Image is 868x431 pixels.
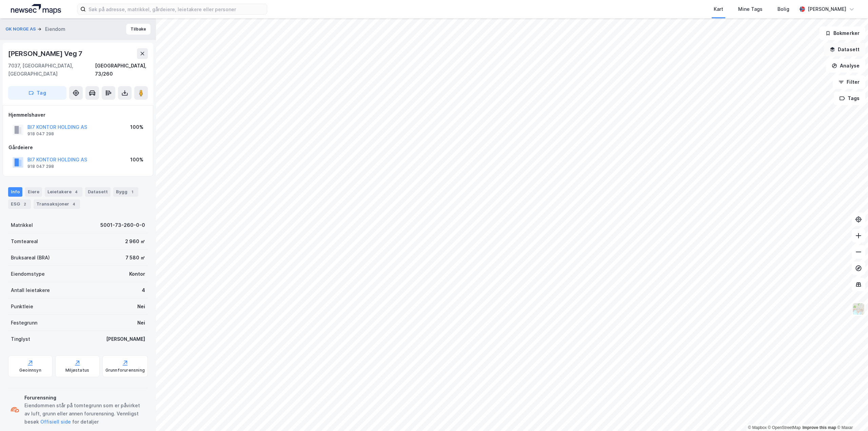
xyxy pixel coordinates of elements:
[11,237,38,246] div: Tomteareal
[21,201,28,208] div: 2
[105,368,145,373] div: Grunnforurensning
[86,4,267,14] input: Søk på adresse, matrikkel, gårdeiere, leietakere eller personer
[113,187,138,197] div: Bygg
[100,221,145,229] div: 5001-73-260-0-0
[130,156,143,164] div: 100%
[8,48,84,59] div: [PERSON_NAME] Veg 7
[71,201,77,208] div: 4
[768,425,801,430] a: OpenStreetMap
[27,131,54,137] div: 918 047 298
[137,319,145,327] div: Nei
[73,189,80,195] div: 4
[125,254,145,262] div: 7 580 ㎡
[24,394,145,402] div: Forurensning
[808,5,846,13] div: [PERSON_NAME]
[834,398,868,431] iframe: Chat Widget
[24,401,145,426] div: Eiendommen står på tomtegrunn som er påvirket av luft, grunn eller annen forurensning. Vennligst ...
[142,286,145,294] div: 4
[45,187,82,197] div: Leietakere
[777,5,789,13] div: Bolig
[8,111,147,119] div: Hjemmelshaver
[11,286,50,294] div: Antall leietakere
[11,270,45,278] div: Eiendomstype
[738,5,763,13] div: Mine Tags
[27,164,54,169] div: 918 047 298
[824,43,865,56] button: Datasett
[11,302,33,311] div: Punktleie
[826,59,865,73] button: Analyse
[137,302,145,311] div: Nei
[130,123,143,131] div: 100%
[25,187,42,197] div: Eiere
[106,335,145,343] div: [PERSON_NAME]
[34,199,80,209] div: Transaksjoner
[11,335,30,343] div: Tinglyst
[11,319,37,327] div: Festegrunn
[803,425,836,430] a: Improve this map
[8,199,31,209] div: ESG
[8,187,22,197] div: Info
[8,143,147,152] div: Gårdeiere
[129,270,145,278] div: Kontor
[11,254,50,262] div: Bruksareal (BRA)
[11,221,33,229] div: Matrikkel
[820,26,865,40] button: Bokmerker
[11,4,61,14] img: logo.a4113a55bc3d86da70a041830d287a7e.svg
[748,425,767,430] a: Mapbox
[8,62,95,78] div: 7037, [GEOGRAPHIC_DATA], [GEOGRAPHIC_DATA]
[5,26,37,33] button: GK NORGE AS
[714,5,723,13] div: Kart
[19,368,41,373] div: Geoinnsyn
[125,237,145,246] div: 2 960 ㎡
[834,398,868,431] div: Kontrollprogram for chat
[85,187,111,197] div: Datasett
[95,62,148,78] div: [GEOGRAPHIC_DATA], 73/260
[834,92,865,105] button: Tags
[833,75,865,89] button: Filter
[852,302,865,315] img: Z
[65,368,89,373] div: Miljøstatus
[8,86,66,100] button: Tag
[129,189,136,195] div: 1
[45,25,65,33] div: Eiendom
[126,24,151,35] button: Tilbake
